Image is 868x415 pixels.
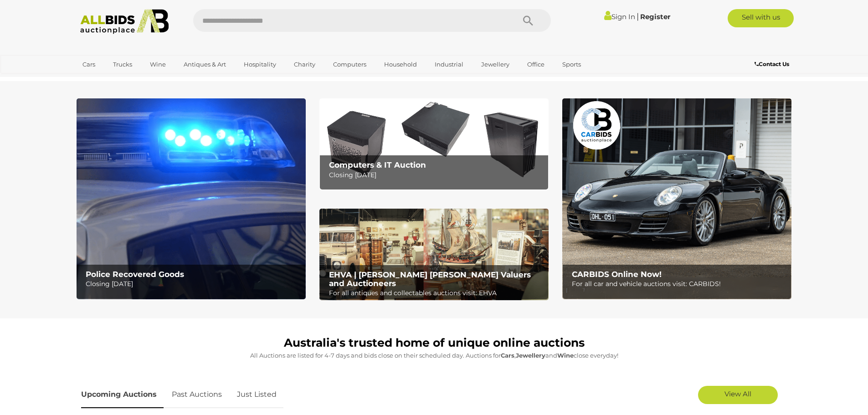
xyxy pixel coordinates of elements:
a: Computers [327,57,372,72]
a: CARBIDS Online Now! CARBIDS Online Now! For all car and vehicle auctions visit: CARBIDS! [562,98,791,299]
a: Computers & IT Auction Computers & IT Auction Closing [DATE] [319,98,549,190]
h1: Australia's trusted home of unique online auctions [81,337,787,349]
span: | [637,11,639,21]
a: Wine [144,57,172,72]
a: Jewellery [475,57,515,72]
p: All Auctions are listed for 4-7 days and bids close on their scheduled day. Auctions for , and cl... [81,350,787,361]
a: Just Listed [230,381,283,408]
b: Contact Us [755,61,789,67]
a: Office [521,57,550,72]
a: Register [640,12,670,21]
a: Charity [288,57,321,72]
a: Household [378,57,423,72]
a: Cars [77,57,101,72]
p: For all antiques and collectables auctions visit: EHVA [329,287,544,299]
img: CARBIDS Online Now! [562,98,791,299]
b: CARBIDS Online Now! [572,270,662,279]
b: Police Recovered Goods [86,270,184,279]
p: Closing [DATE] [329,169,544,181]
a: Contact Us [755,59,791,69]
b: Computers & IT Auction [329,160,426,169]
strong: Jewellery [516,352,545,359]
a: [GEOGRAPHIC_DATA] [77,72,153,87]
p: For all car and vehicle auctions visit: CARBIDS! [572,278,786,290]
img: EHVA | Evans Hastings Valuers and Auctioneers [319,209,549,301]
button: Search [505,9,551,32]
a: Sell with us [728,9,794,27]
b: EHVA | [PERSON_NAME] [PERSON_NAME] Valuers and Auctioneers [329,270,531,288]
span: View All [724,389,751,398]
a: Hospitality [238,57,282,72]
a: Past Auctions [165,381,229,408]
img: Allbids.com.au [75,9,174,34]
a: Antiques & Art [178,57,232,72]
strong: Wine [557,352,574,359]
img: Police Recovered Goods [77,98,306,299]
a: Police Recovered Goods Police Recovered Goods Closing [DATE] [77,98,306,299]
p: Closing [DATE] [86,278,300,290]
a: Upcoming Auctions [81,381,164,408]
img: Computers & IT Auction [319,98,549,190]
a: Sports [556,57,587,72]
a: Sign In [604,12,635,21]
a: Industrial [429,57,469,72]
a: EHVA | Evans Hastings Valuers and Auctioneers EHVA | [PERSON_NAME] [PERSON_NAME] Valuers and Auct... [319,209,549,301]
a: Trucks [107,57,138,72]
a: View All [698,386,778,404]
strong: Cars [501,352,514,359]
